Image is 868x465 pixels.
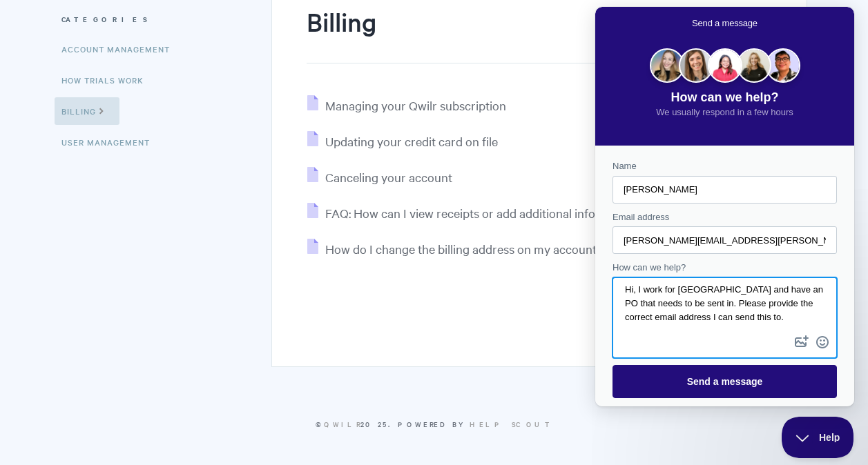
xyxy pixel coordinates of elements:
[55,97,119,125] a: Billing
[325,97,506,113] span: Managing your Qwilr subscription
[307,241,603,257] a: How do I change the billing address on my account?
[307,205,643,221] a: FAQ: How can I view receipts or add additional information?
[307,133,498,149] a: Updating your credit card on file
[325,205,643,221] span: FAQ: How can I view receipts or add additional information?
[782,417,854,458] iframe: Help Scout Beacon - Close
[325,133,498,149] span: Updating your credit card on file
[307,97,506,113] a: Managing your Qwilr subscription
[61,35,180,63] a: Account Management
[470,419,553,429] a: Help Scout
[595,7,854,406] iframe: Help Scout Beacon - Live Chat, Contact Form, and Knowledge Base
[61,418,807,431] p: © 2025.
[61,128,160,156] a: User Management
[325,241,603,257] span: How do I change the billing address on my account?
[324,419,360,429] a: Qwilr
[61,66,154,94] a: How Trials Work
[398,419,553,429] span: Powered by
[307,169,452,185] a: Canceling your account
[325,169,452,185] span: Canceling your account
[61,7,233,32] h3: Categories
[307,4,657,63] h1: Billing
